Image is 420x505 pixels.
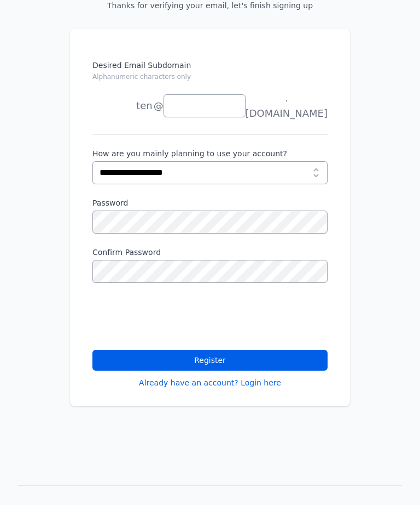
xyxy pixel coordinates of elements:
[92,350,328,371] button: Register
[92,73,191,81] small: Alphanumeric characters only
[92,296,259,339] iframe: reCAPTCHA
[92,247,328,258] label: Confirm Password
[139,377,281,388] a: Already have an account? Login here
[92,60,328,88] label: Desired Email Subdomain
[92,148,328,159] label: How are you mainly planning to use your account?
[246,90,328,121] span: .[DOMAIN_NAME]
[92,197,328,208] label: Password
[154,98,164,114] span: @
[92,95,153,117] li: ten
